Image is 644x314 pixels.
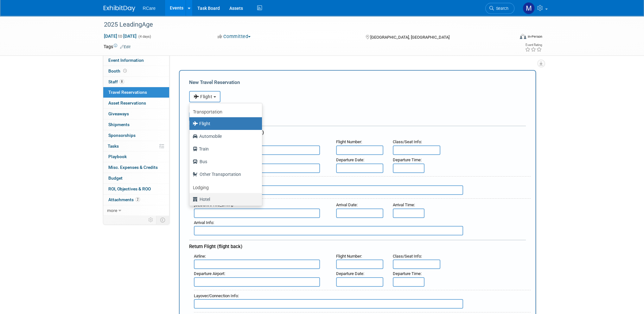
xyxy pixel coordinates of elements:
[103,98,169,108] a: Asset Reservations
[119,79,124,84] span: 8
[102,19,505,30] div: 2025 LeadingAge
[393,202,414,207] span: Arrival Time
[194,94,213,99] span: Flight
[393,139,421,144] span: Class/Seat Info
[135,197,140,202] span: 2
[145,216,156,224] td: Personalize Event Tab Strip
[194,220,214,225] small: :
[215,33,253,40] button: Committed
[393,202,415,207] small: :
[485,3,514,14] a: Search
[103,184,169,194] a: ROI, Objectives & ROO
[108,154,127,159] span: Playbook
[108,165,158,170] span: Misc. Expenses & Credits
[336,157,364,162] small: :
[108,186,151,191] span: ROI, Objectives & ROO
[189,181,262,193] a: Lodging
[103,151,169,162] a: Playbook
[193,131,256,141] label: Automobile
[193,194,256,204] label: Hotel
[103,141,169,151] a: Tasks
[104,5,135,12] img: ExhibitDay
[336,157,363,162] span: Departure Date
[194,293,239,298] small: :
[477,33,542,42] div: Event Format
[117,34,123,39] span: to
[189,105,262,117] a: Transportation
[189,102,526,112] div: Booking Confirmation Number:
[194,254,205,259] span: Airline
[143,6,156,11] span: RCare
[108,144,119,149] span: Tasks
[108,100,146,106] span: Asset Reservations
[336,202,358,207] small: :
[336,139,361,144] span: Flight Number
[122,68,128,73] span: Booth not reserved yet
[193,144,256,154] label: Train
[194,271,224,276] span: Departure Airport
[393,254,421,259] span: Class/Seat Info
[336,254,362,259] small: :
[108,79,124,84] span: Staff
[138,35,151,39] span: (4 days)
[189,79,526,86] div: New Travel Reservation
[103,119,169,130] a: Shipments
[523,2,535,14] img: Mike Andolina
[108,176,123,181] span: Budget
[193,185,209,190] b: Lodging
[393,271,421,276] span: Departure Time
[527,34,542,39] div: In-Person
[108,90,147,95] span: Travel Reservations
[120,45,131,49] a: Edit
[103,162,169,173] a: Misc. Expenses & Credits
[107,208,117,213] span: more
[108,122,130,127] span: Shipments
[108,58,144,63] span: Event Information
[336,139,362,144] small: :
[108,111,129,116] span: Giveaways
[194,254,206,259] small: :
[104,33,137,39] span: [DATE] [DATE]
[336,254,361,259] span: Flight Number
[103,109,169,119] a: Giveaways
[393,271,422,276] small: :
[393,254,422,259] small: :
[103,130,169,141] a: Sponsorships
[336,271,363,276] span: Departure Date
[520,34,526,39] img: Format-Inperson.png
[104,43,131,50] td: Tags
[103,66,169,76] a: Booth
[103,205,169,216] a: more
[393,157,422,162] small: :
[370,35,450,40] span: [GEOGRAPHIC_DATA], [GEOGRAPHIC_DATA]
[194,293,238,298] span: Layover/Connection Info
[194,220,213,225] span: Arrival Info
[193,157,256,167] label: Bus
[193,109,222,114] b: Transportation
[108,133,136,138] span: Sponsorships
[193,119,256,129] label: Flight
[193,169,256,179] label: Other Transportation
[103,173,169,183] a: Budget
[108,68,128,74] span: Booth
[189,91,220,102] button: Flight
[525,43,542,47] div: Event Rating
[103,55,169,66] a: Event Information
[103,87,169,98] a: Travel Reservations
[156,216,169,224] td: Toggle Event Tabs
[108,197,140,202] span: Attachments
[3,3,328,9] body: Rich Text Area. Press ALT-0 for help.
[494,6,508,11] span: Search
[393,139,422,144] small: :
[336,202,357,207] span: Arrival Date
[103,77,169,87] a: Staff8
[393,157,421,162] span: Departure Time
[189,244,242,249] span: Return Flight (flight back)
[336,271,364,276] small: :
[103,195,169,205] a: Attachments2
[194,271,225,276] small: :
